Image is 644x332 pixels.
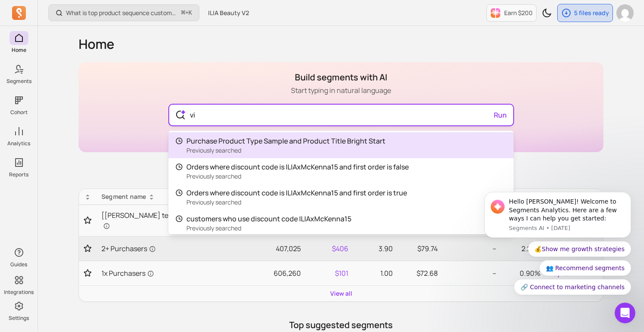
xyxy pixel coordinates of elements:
span: Previously searched [186,224,241,232]
span: Purchase Product Type Sample and Product Title Bright Start [186,136,385,146]
span: Previously searched [186,146,241,154]
span: Previously searched [186,198,241,206]
span: Previously searched [186,172,241,180]
iframe: Intercom live chat [615,303,635,323]
span: Orders where discount code is ILIAxMcKenna15 and first order is true [186,188,407,198]
span: Orders where discount code is ILIAxMcKenna15 and first order is false [186,162,409,172]
iframe: Intercom notifications message [471,184,644,300]
input: Search from prebuilt segments or create your own starting with “Customers who” ... [183,105,499,125]
span: customers who use discount code ILIAxMcKenna15 [186,214,351,223]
